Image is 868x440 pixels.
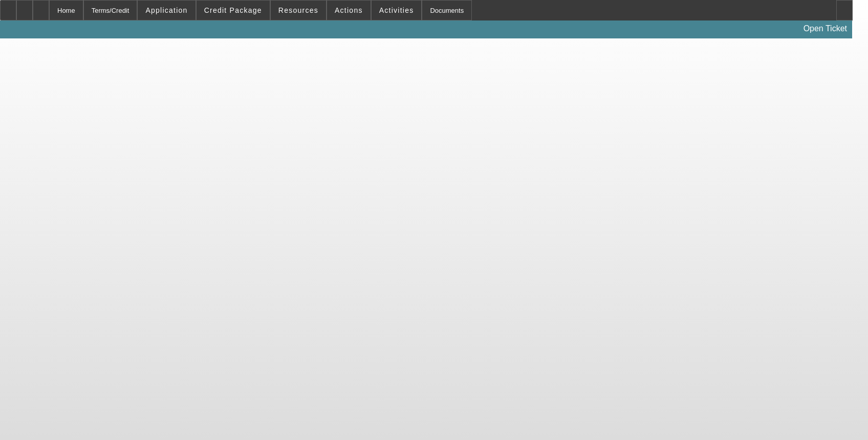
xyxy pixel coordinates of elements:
button: Credit Package [197,1,270,20]
button: Application [138,1,195,20]
span: Resources [278,6,318,14]
button: Actions [327,1,371,20]
button: Activities [372,1,422,20]
span: Credit Package [204,6,262,14]
span: Activities [379,6,414,14]
span: Application [145,6,187,14]
span: Actions [335,6,363,14]
a: Open Ticket [799,20,851,37]
button: Resources [271,1,326,20]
